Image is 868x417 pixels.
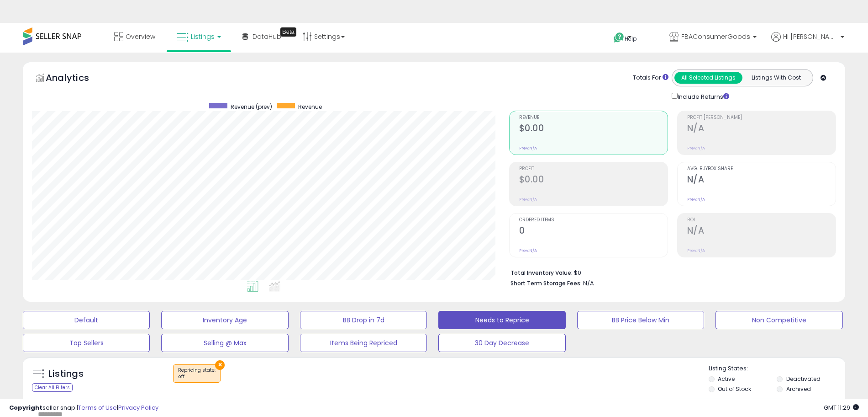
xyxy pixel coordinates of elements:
button: Non Competitive [715,311,842,329]
button: BB Price Below Min [577,311,704,329]
a: Hi [PERSON_NAME] [771,32,844,53]
h2: 0 [519,225,668,238]
small: Prev: N/A [519,248,537,253]
span: Hi [PERSON_NAME] [783,32,838,41]
label: Out of Stock [718,385,751,393]
b: Short Term Storage Fees: [510,279,582,287]
span: DataHub [253,32,281,41]
a: Listings [170,23,228,50]
a: Terms of Use [78,403,117,412]
span: Revenue [298,103,322,111]
button: × [215,360,225,370]
small: Prev: N/A [687,197,705,202]
h2: $0.00 [519,123,668,135]
button: BB Drop in 7d [300,311,427,329]
a: Help [606,25,655,53]
b: Total Inventory Value: [510,269,573,277]
span: Listings [191,32,215,41]
span: N/A [583,279,594,288]
h2: N/A [687,225,836,238]
button: All Selected Listings [674,72,742,84]
i: Get Help [613,32,625,43]
div: off [178,374,216,380]
li: $0 [510,267,829,278]
a: Privacy Policy [118,403,158,412]
label: Deactivated [786,375,821,383]
a: FBAConsumerGoods [663,23,763,53]
a: Overview [107,23,162,50]
span: Revenue (prev) [231,103,272,111]
button: Default [23,311,150,329]
a: DataHub [236,23,288,50]
label: Archived [786,385,811,393]
span: Help [625,35,637,43]
h2: N/A [687,174,836,187]
span: Profit [519,166,668,171]
h5: Analytics [46,71,107,86]
span: Ordered Items [519,218,668,223]
div: Totals For [633,74,668,82]
button: Inventory Age [161,311,288,329]
button: Top Sellers [23,334,150,352]
span: 2025-10-12 11:29 GMT [824,403,859,412]
span: Avg. Buybox Share [687,166,836,171]
span: FBAConsumerGoods [681,32,750,41]
div: Include Returns [665,91,740,102]
small: Prev: N/A [687,145,705,151]
div: Clear All Filters [32,383,73,392]
span: Repricing state : [178,367,216,380]
h5: Listings [48,368,84,380]
a: Settings [296,23,352,50]
small: Prev: N/A [519,145,537,151]
label: Active [718,375,735,383]
span: Revenue [519,115,668,120]
button: Items Being Repriced [300,334,427,352]
button: Needs to Reprice [438,311,565,329]
small: Prev: N/A [687,248,705,253]
strong: Copyright [9,403,42,412]
h2: N/A [687,123,836,135]
h2: $0.00 [519,174,668,187]
span: ROI [687,218,836,223]
div: Tooltip anchor [280,27,296,37]
button: Listings With Cost [742,72,810,84]
div: seller snap | | [9,404,158,412]
button: 30 Day Decrease [438,334,565,352]
small: Prev: N/A [519,197,537,202]
span: Profit [PERSON_NAME] [687,115,836,120]
p: Listing States: [709,364,845,373]
span: Overview [126,32,155,41]
button: Selling @ Max [161,334,288,352]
